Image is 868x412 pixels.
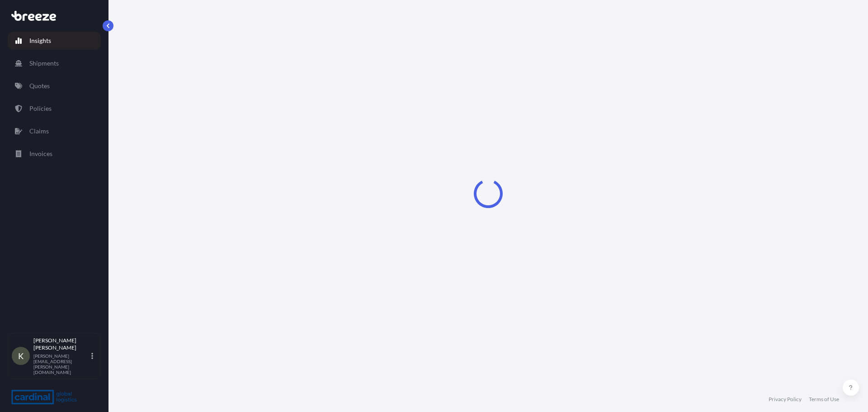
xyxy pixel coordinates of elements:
[8,99,101,118] a: Policies
[33,337,90,351] p: [PERSON_NAME] [PERSON_NAME]
[769,396,802,403] a: Privacy Policy
[8,54,101,72] a: Shipments
[8,77,101,95] a: Quotes
[8,122,101,140] a: Claims
[29,81,50,90] p: Quotes
[33,353,90,375] p: [PERSON_NAME][EMAIL_ADDRESS][PERSON_NAME][DOMAIN_NAME]
[11,390,77,404] img: organization-logo
[8,145,101,163] a: Invoices
[8,32,101,50] a: Insights
[809,396,839,403] a: Terms of Use
[29,149,52,158] p: Invoices
[18,351,24,360] span: K
[29,104,52,113] p: Policies
[29,59,59,68] p: Shipments
[29,36,51,45] p: Insights
[29,127,49,136] p: Claims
